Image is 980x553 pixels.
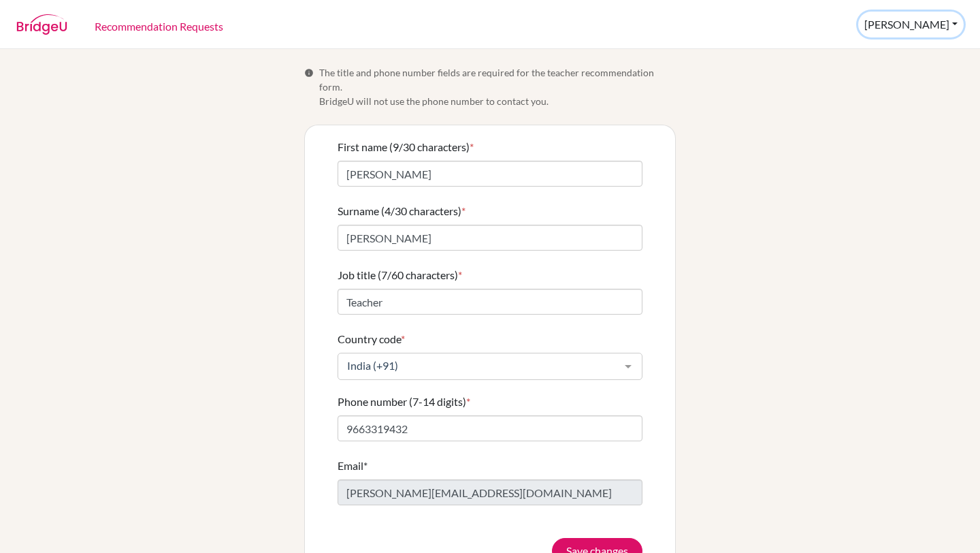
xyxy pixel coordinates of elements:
a: Recommendation Requests [84,2,234,49]
input: Enter your job title [338,289,642,315]
input: Enter your first name [338,161,642,187]
span: The title and phone number fields are required for the teacher recommendation form. BridgeU will ... [319,65,676,108]
img: BridgeU logo [16,14,67,35]
label: Email* [338,458,367,474]
input: Enter your surname [338,225,642,251]
label: Phone number (7-14 digits) [338,394,470,410]
label: First name (9/30 characters) [338,139,474,155]
span: Info [304,68,314,78]
span: India (+91) [344,359,615,373]
label: Surname (4/30 characters) [338,203,465,219]
label: Job title (7/60 characters) [338,267,462,283]
button: [PERSON_NAME] [858,12,964,37]
input: Enter your number [338,415,642,441]
label: Country code [338,331,405,347]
